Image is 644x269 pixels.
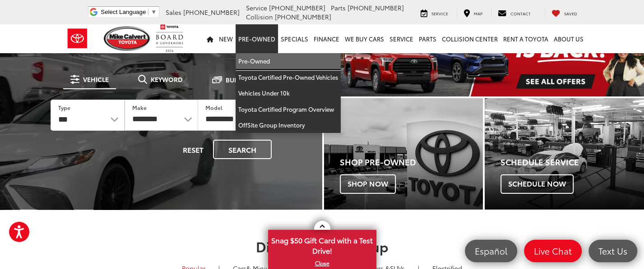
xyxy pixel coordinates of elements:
span: Service [246,3,267,12]
div: Toyota [485,98,644,210]
span: Keyword [151,76,183,82]
a: Toyota Certified Program Overview [236,101,341,118]
a: New [216,24,236,53]
a: Pre-Owned [236,53,341,69]
a: My Saved Vehicles [545,8,584,17]
a: WE BUY CARS [342,24,387,53]
a: Text Us [588,240,637,262]
h2: Discover Our Lineup [65,239,579,254]
a: Service [387,24,416,53]
span: Collision [246,12,273,21]
a: Home [204,24,216,53]
a: Specials [278,24,311,53]
span: Vehicle [83,76,109,82]
a: Shop Pre-Owned Shop Now [324,98,483,210]
label: Type [58,104,70,111]
h4: Schedule Service [500,158,644,167]
label: Make [132,104,147,111]
span: Select Language [101,9,146,15]
a: Pre-Owned [236,24,278,53]
span: Snag $50 Gift Card with a Test Drive! [269,231,375,258]
a: Finance [311,24,342,53]
img: Mike Calvert Toyota [104,26,152,51]
span: Map [474,10,482,16]
img: Toyota [60,24,94,53]
span: Text Us [594,245,632,256]
a: Español [465,240,517,262]
span: [PHONE_NUMBER] [347,3,404,12]
span: Español [470,245,512,256]
a: Live Chat [524,240,582,262]
span: Shop Now [340,174,396,193]
span: [PHONE_NUMBER] [275,12,331,21]
a: Rent a Toyota [500,24,551,53]
label: Model [205,104,222,111]
span: Budget [226,77,251,83]
span: [PHONE_NUMBER] [269,3,325,12]
span: [PHONE_NUMBER] [183,8,240,17]
a: Vehicles Under 10k [236,85,341,101]
a: Contact [491,8,537,17]
a: Toyota Certified Pre-Owned Vehicles [236,69,341,86]
button: Search [213,140,272,159]
span: Service [431,10,448,16]
span: ​ [148,9,148,15]
a: OffSite Group Inventory [236,117,341,133]
a: Service [414,8,455,17]
h4: Shop Pre-Owned [340,158,483,167]
span: Live Chat [529,245,576,256]
a: Map [457,8,489,17]
a: About Us [551,24,586,53]
span: Saved [564,10,577,16]
a: Select Language​ [101,9,157,15]
a: Collision Center [439,24,500,53]
span: Schedule Now [500,174,574,193]
div: Toyota [324,98,483,210]
span: Contact [510,10,531,16]
span: ▼ [151,9,157,15]
a: Parts [416,24,439,53]
a: Schedule Service Schedule Now [485,98,644,210]
span: Parts [331,3,346,12]
button: Reset [175,140,211,159]
span: Sales [166,8,181,17]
